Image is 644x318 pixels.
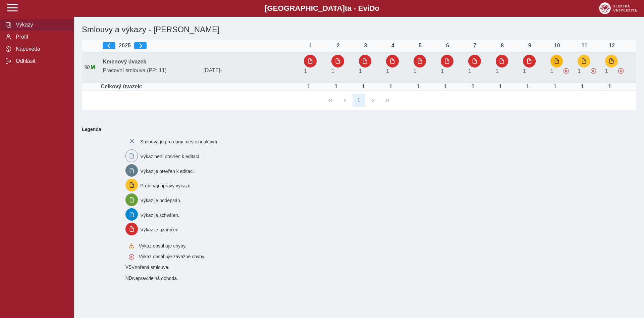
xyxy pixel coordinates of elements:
b: Kmenový úvazek [103,59,146,64]
div: Úvazek : 8 h / den. 40 h / týden. [466,84,480,90]
div: 7 [468,43,482,49]
span: Úvazek : 8 h / den. 40 h / týden. [550,68,553,74]
button: 1 [353,94,365,107]
div: Úvazek : 8 h / den. 40 h / týden. [521,84,534,90]
span: Smlouva je pro daný měsíc neaktivní. [140,139,218,144]
span: Úvazek : 8 h / den. 40 h / týden. [605,68,608,74]
div: Úvazek : 8 h / den. 40 h / týden. [412,84,425,90]
span: Probíhají úpravy výkazu. [140,183,192,188]
div: 8 [496,43,509,49]
span: Výkaz je otevřen k editaci. [140,168,195,174]
span: Úvazek : 8 h / den. 40 h / týden. [386,68,389,74]
span: t [345,4,347,12]
span: Úvazek : 8 h / den. 40 h / týden. [441,68,444,74]
span: Úvazek : 8 h / den. 40 h / týden. [578,68,581,74]
img: logo_web_su.png [599,2,637,14]
span: Výkaz obsahuje chyby. [139,243,186,248]
div: 6 [441,43,454,49]
div: 2025 [103,42,299,49]
span: Výkaz není otevřen k editaci. [140,154,200,159]
div: Úvazek : 8 h / den. 40 h / týden. [494,84,507,90]
span: Profil [14,34,68,40]
span: Výkaz obsahuje závažné chyby. [139,254,205,259]
span: Výkaz je schválen. [140,212,179,218]
span: [DATE] [201,67,301,74]
span: Výkaz je uzamčen. [140,227,180,232]
div: Úvazek : 8 h / den. 40 h / týden. [548,84,562,90]
span: Výkaz je podepsán. [140,198,181,203]
div: 3 [359,43,372,49]
span: Nápověda [14,46,68,52]
div: 1 [304,43,317,49]
div: 10 [550,43,564,49]
span: Nepravidelná dohoda. [132,276,178,281]
div: 4 [386,43,399,49]
span: Výkazy [14,22,68,28]
span: Smlouva vnořená do kmene [125,264,132,270]
span: Úvazek : 8 h / den. 40 h / týden. [523,68,526,74]
span: Úvazek : 8 h / den. 40 h / týden. [304,68,307,74]
span: Výkaz obsahuje závažné chyby. [563,68,569,74]
i: Smlouva je aktivní [85,64,90,70]
span: Údaje souhlasí s údaji v Magionu [91,64,95,70]
div: Úvazek : 8 h / den. 40 h / týden. [302,84,315,90]
b: Legenda [79,124,633,135]
div: Úvazek : 8 h / den. 40 h / týden. [576,84,589,90]
div: 2 [331,43,345,49]
h1: Smlouvy a výkazy - [PERSON_NAME] [79,22,545,37]
span: Výkaz obsahuje závažné chyby. [591,68,596,74]
span: Úvazek : 8 h / den. 40 h / týden. [331,68,334,74]
span: D [369,4,375,12]
div: 11 [578,43,591,49]
div: Úvazek : 8 h / den. 40 h / týden. [357,84,370,90]
td: Celkový úvazek: [100,83,301,91]
div: Úvazek : 8 h / den. 40 h / týden. [603,84,616,90]
span: Pracovní smlouva (PP: 11) [100,67,201,74]
span: o [375,4,380,12]
span: Úvazek : 8 h / den. 40 h / týden. [359,68,362,74]
span: Odhlásit [14,58,68,64]
div: Úvazek : 8 h / den. 40 h / týden. [329,84,343,90]
b: [GEOGRAPHIC_DATA] a - Evi [20,4,624,13]
span: Úvazek : 8 h / den. 40 h / týden. [414,68,417,74]
div: 9 [523,43,536,49]
div: Úvazek : 8 h / den. 40 h / týden. [439,84,452,90]
div: Úvazek : 8 h / den. 40 h / týden. [384,84,397,90]
div: 5 [414,43,427,49]
span: - [220,67,222,73]
span: Výkaz obsahuje závažné chyby. [618,68,624,74]
div: 12 [605,43,619,49]
span: Úvazek : 8 h / den. 40 h / týden. [468,68,471,74]
span: Smlouva vnořená do kmene [125,275,132,281]
span: Úvazek : 8 h / den. 40 h / týden. [496,68,499,74]
span: Vnořená smlouva. [131,265,169,270]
